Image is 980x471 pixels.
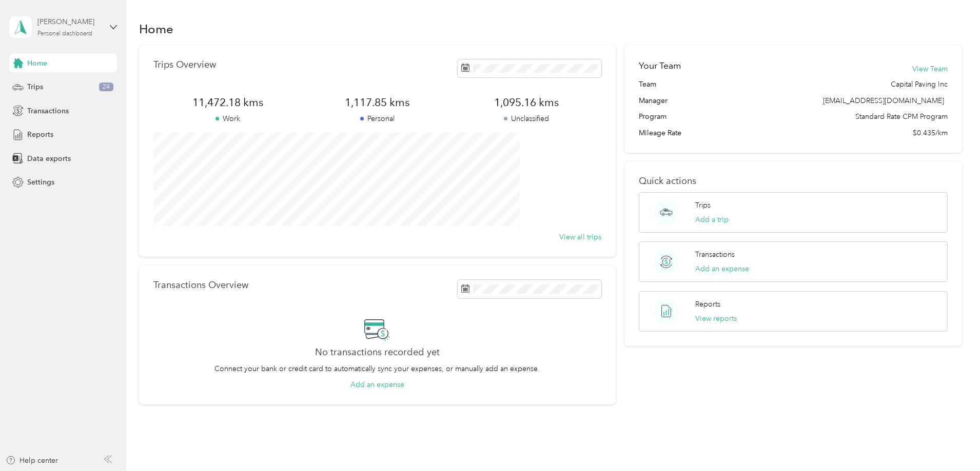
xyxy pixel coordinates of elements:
[350,379,404,390] button: Add an expense
[303,113,452,124] p: Personal
[695,263,749,274] button: Add an expense
[27,129,53,140] span: Reports
[823,96,944,105] span: [EMAIL_ADDRESS][DOMAIN_NAME]
[639,95,668,106] span: Manager
[695,299,720,310] p: Reports
[912,64,948,74] button: View Team
[153,59,216,70] p: Trips Overview
[695,313,737,324] button: View reports
[27,81,43,92] span: Trips
[452,95,601,110] span: 1,095.16 kms
[303,95,452,110] span: 1,117.85 kms
[695,200,711,211] p: Trips
[695,249,735,260] p: Transactions
[139,24,173,34] h1: Home
[639,111,667,122] span: Program
[639,128,681,138] span: Mileage Rate
[27,177,54,188] span: Settings
[639,59,681,72] h2: Your Team
[153,95,303,110] span: 11,472.18 kms
[27,106,69,116] span: Transactions
[315,347,440,358] h2: No transactions recorded yet
[855,111,948,122] span: Standard Rate CPM Program
[214,363,540,374] p: Connect your bank or credit card to automatically sync your expenses, or manually add an expense.
[27,153,71,164] span: Data exports
[153,280,248,291] p: Transactions Overview
[153,113,303,124] p: Work
[891,79,948,90] span: Capital Paving Inc
[559,232,601,242] button: View all trips
[695,214,729,225] button: Add a trip
[639,176,948,187] p: Quick actions
[99,83,113,92] span: 24
[37,16,102,27] div: [PERSON_NAME]
[923,414,980,471] iframe: Everlance-gr Chat Button Frame
[6,455,58,466] button: Help center
[452,113,601,124] p: Unclassified
[913,128,948,138] span: $0.435/km
[639,79,656,90] span: Team
[37,31,92,37] div: Personal dashboard
[27,58,47,69] span: Home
